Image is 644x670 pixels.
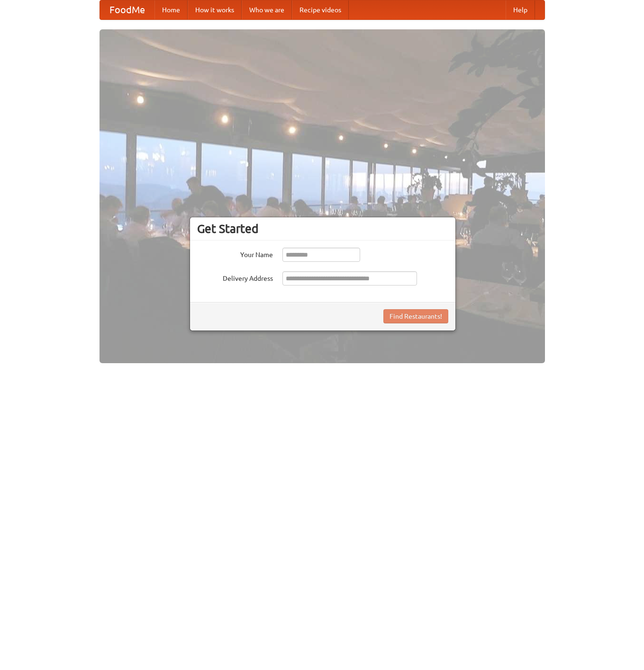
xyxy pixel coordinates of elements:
[197,271,273,283] label: Delivery Address
[100,0,154,19] a: FoodMe
[197,248,273,259] label: Your Name
[188,0,242,19] a: How it works
[292,0,349,19] a: Recipe videos
[154,0,188,19] a: Home
[197,222,448,236] h3: Get Started
[506,0,535,19] a: Help
[383,309,448,323] button: Find Restaurants!
[242,0,292,19] a: Who we are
